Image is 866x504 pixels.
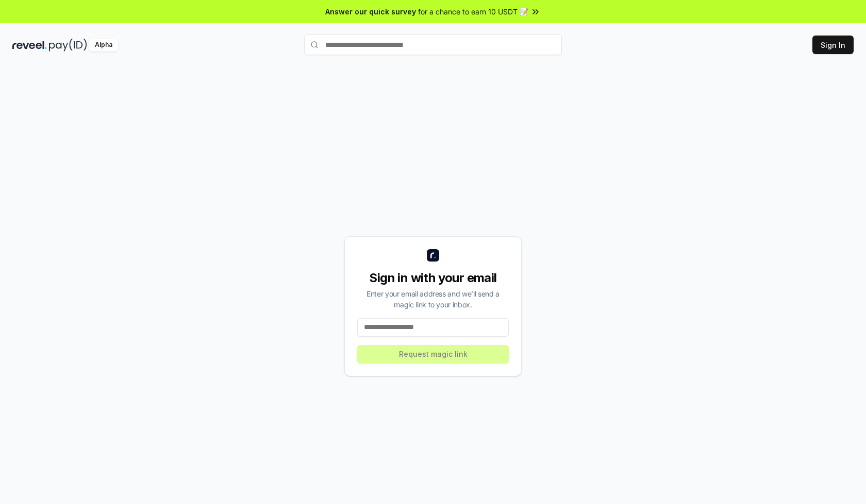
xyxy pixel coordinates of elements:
[89,39,118,51] div: Alpha
[12,39,47,51] img: reveel_dark
[418,6,528,17] span: for a chance to earn 10 USDT 📝
[427,249,439,262] img: logo_small
[357,270,509,286] div: Sign in with your email
[812,36,854,54] button: Sign In
[325,6,416,17] span: Answer our quick survey
[357,288,509,310] div: Enter your email address and we’ll send a magic link to your inbox.
[49,39,87,51] img: pay_id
